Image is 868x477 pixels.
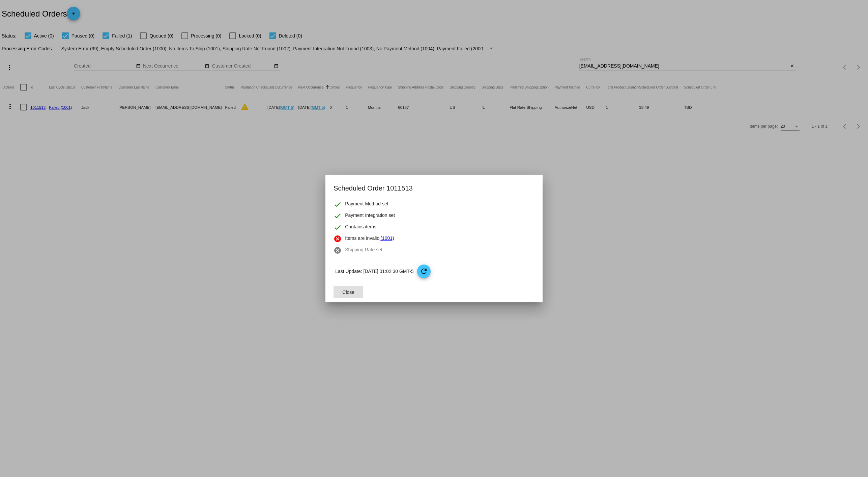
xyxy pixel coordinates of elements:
a: (1001) [380,235,394,243]
span: Payment Method set [345,200,388,208]
span: Items are invalid [345,235,379,243]
p: Last Update: [DATE] 01:02:30 GMT-5 [335,265,534,278]
span: Contains items [345,223,376,231]
mat-icon: check [334,200,342,208]
mat-icon: cancel [334,246,342,254]
span: Payment Integration set [345,212,395,220]
span: Shipping Rate set [345,246,382,254]
span: Close [342,290,354,295]
mat-icon: check [334,223,342,231]
mat-icon: check [334,212,342,220]
h2: Scheduled Order 1011513 [334,183,534,194]
mat-icon: refresh [420,267,428,275]
mat-icon: cancel [334,235,342,243]
button: Close dialog [334,286,363,298]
